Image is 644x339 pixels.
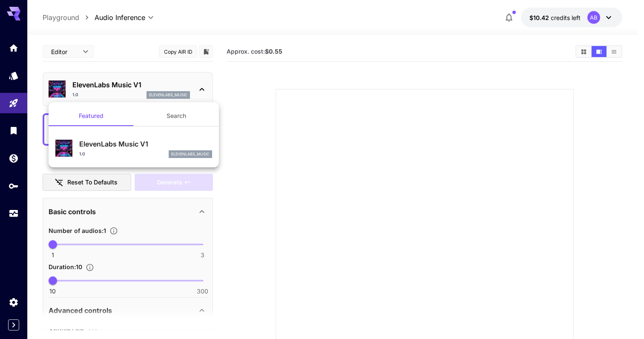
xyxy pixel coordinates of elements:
p: 1.0 [79,151,85,157]
div: ElevenLabs Music V11.0elevenlabs_music [55,135,212,161]
button: Search [134,106,219,126]
button: Featured [49,106,134,126]
p: elevenlabs_music [171,151,210,157]
p: ElevenLabs Music V1 [79,139,212,149]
